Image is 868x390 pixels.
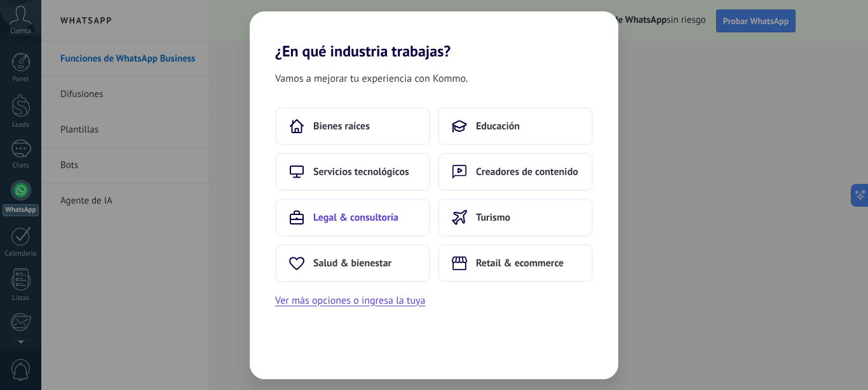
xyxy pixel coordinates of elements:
h2: ¿En qué industria trabajas? [250,11,618,60]
span: Vamos a mejorar tu experiencia con Kommo. [275,70,468,87]
span: Creadores de contenido [476,166,578,178]
span: Educación [476,120,520,133]
button: Educación [438,107,593,145]
button: Servicios tecnológicos [275,153,430,191]
button: Retail & ecommerce [438,244,593,282]
button: Ver más opciones o ingresa la tuya [275,292,425,309]
span: Servicios tecnológicos [313,166,409,178]
span: Bienes raíces [313,120,370,133]
span: Salud & bienestar [313,257,391,270]
button: Salud & bienestar [275,244,430,282]
span: Legal & consultoría [313,211,398,224]
button: Bienes raíces [275,107,430,145]
span: Retail & ecommerce [476,257,564,270]
button: Turismo [438,198,593,237]
button: Legal & consultoría [275,198,430,237]
button: Creadores de contenido [438,153,593,191]
span: Turismo [476,211,510,224]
